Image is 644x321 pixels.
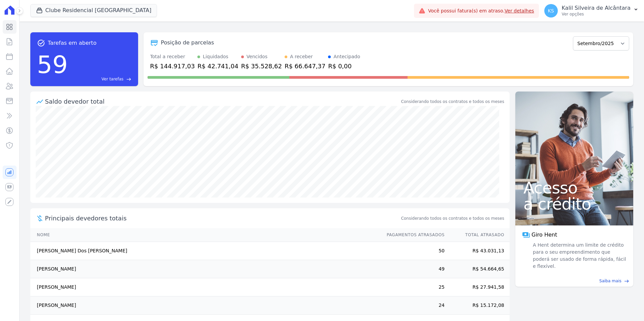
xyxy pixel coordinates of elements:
div: Total a receber [150,53,195,60]
div: A receber [290,53,313,60]
div: Saldo devedor total [45,97,400,106]
p: Ver opções [562,11,631,17]
span: Principais devedores totais [45,214,400,223]
div: R$ 0,00 [328,62,360,71]
td: 50 [380,242,445,260]
td: 24 [380,296,445,315]
div: R$ 35.528,62 [241,62,282,71]
button: Clube Residencial [GEOGRAPHIC_DATA] [30,4,157,17]
div: Liquidados [203,53,228,60]
td: 25 [380,278,445,296]
td: [PERSON_NAME] [30,260,380,278]
div: Vencidos [247,53,267,60]
span: Tarefas em aberto [48,39,97,47]
td: R$ 54.664,65 [445,260,510,278]
span: east [126,77,131,82]
div: R$ 42.741,04 [197,62,238,71]
span: Você possui fatura(s) em atraso. [428,7,534,14]
td: R$ 15.172,08 [445,296,510,315]
a: Ver detalhes [505,8,534,13]
span: Giro Hent [532,231,557,239]
div: Considerando todos os contratos e todos os meses [401,99,504,105]
th: Total Atrasado [445,228,510,242]
div: R$ 144.917,03 [150,62,195,71]
a: Ver tarefas east [70,76,131,82]
span: KS [548,8,554,13]
p: Kalil Silveira de Alcântara [562,5,631,11]
td: R$ 27.941,58 [445,278,510,296]
div: 59 [37,47,68,82]
span: a crédito [523,196,625,212]
td: 49 [380,260,445,278]
span: A Hent determina um limite de crédito para o seu empreendimento que poderá ser usado de forma ráp... [532,242,626,270]
th: Nome [30,228,380,242]
div: Posição de parcelas [161,39,214,47]
button: KS Kalil Silveira de Alcântara Ver opções [539,1,644,20]
span: Ver tarefas [101,76,123,82]
td: [PERSON_NAME] [30,278,380,296]
td: R$ 43.031,13 [445,242,510,260]
td: [PERSON_NAME] [30,296,380,315]
div: Antecipado [333,53,360,60]
span: east [624,279,629,284]
span: Saiba mais [599,278,621,284]
td: [PERSON_NAME] Dos [PERSON_NAME] [30,242,380,260]
span: Considerando todos os contratos e todos os meses [401,215,504,221]
span: task_alt [37,39,45,47]
th: Pagamentos Atrasados [380,228,445,242]
span: Acesso [523,180,625,196]
a: Saiba mais east [519,278,629,284]
div: R$ 66.647,37 [285,62,325,71]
